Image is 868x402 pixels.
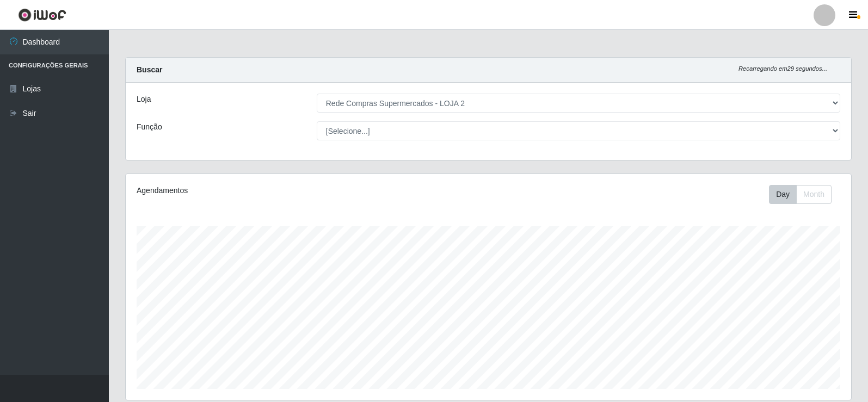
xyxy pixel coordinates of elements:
[137,121,162,133] label: Função
[137,185,420,196] div: Agendamentos
[18,8,66,22] img: CoreUI Logo
[137,65,162,74] strong: Buscar
[137,94,151,105] label: Loja
[769,185,840,204] div: Toolbar with button groups
[769,185,832,204] div: First group
[738,65,827,72] i: Recarregando em 29 segundos...
[796,185,832,204] button: Month
[769,185,797,204] button: Day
